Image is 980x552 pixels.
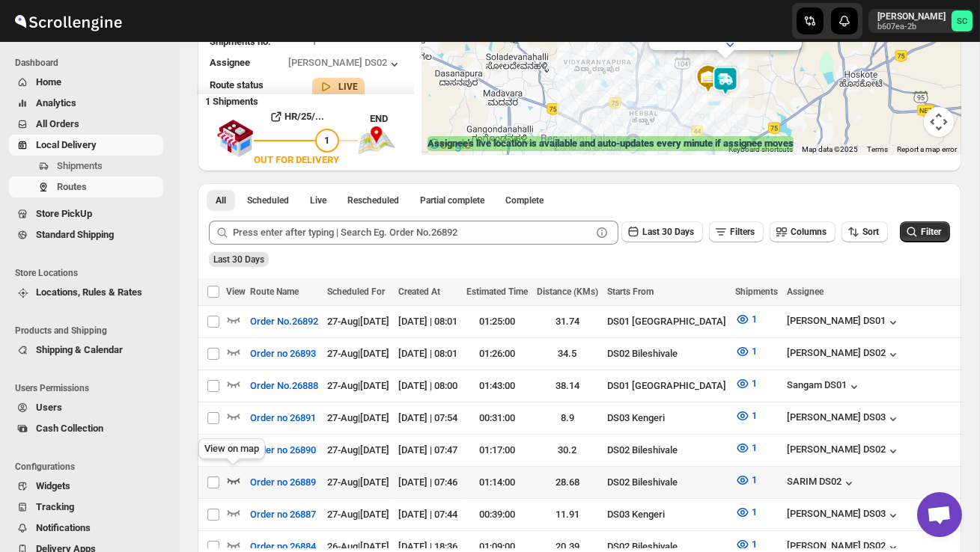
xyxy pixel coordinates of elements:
[952,10,973,31] span: Sanjay chetri
[254,153,339,168] div: OUT FOR DELIVERY
[288,57,402,72] button: [PERSON_NAME] DS02
[466,475,528,490] div: 01:14:00
[15,267,169,279] span: Store Locations
[537,378,598,393] div: 38.14
[241,438,325,462] button: Order no 26890
[537,346,598,361] div: 34.5
[752,313,757,325] span: 1
[347,194,399,206] span: Rescheduled
[241,503,325,527] button: Order no 26887
[957,16,967,26] text: SC
[787,444,901,459] div: [PERSON_NAME] DS02
[787,476,856,491] button: SARIM DS02
[9,114,163,135] button: All Orders
[36,118,79,129] span: All Orders
[607,378,726,393] div: DS01 [GEOGRAPHIC_DATA]
[917,492,962,537] a: Open chat
[36,76,61,88] span: Home
[241,470,325,494] button: Order no 26889
[226,286,246,297] span: View
[250,346,316,361] span: Order no 26893
[398,475,457,490] div: [DATE] | 07:46
[752,506,757,518] span: 1
[897,145,957,153] a: Report a map error
[537,314,598,329] div: 31.74
[250,378,318,393] span: Order No.26888
[924,107,954,137] button: Map camera controls
[241,406,325,430] button: Order no 26891
[398,378,457,393] div: [DATE] | 08:00
[15,382,169,394] span: Users Permissions
[787,411,901,426] button: [PERSON_NAME] DS03
[877,22,946,31] p: b607ea-2b
[250,507,316,522] span: Order no 26887
[325,135,330,146] span: 1
[709,221,764,242] button: Filters
[726,500,766,524] button: 1
[36,97,76,108] span: Analytics
[36,139,97,150] span: Local Delivery
[466,314,528,329] div: 01:25:00
[36,501,74,512] span: Tracking
[787,315,901,330] div: [PERSON_NAME] DS01
[466,443,528,458] div: 01:17:00
[36,522,91,533] span: Notifications
[285,111,325,122] b: HR/25/...
[327,444,389,456] span: 27-Aug | [DATE]
[726,436,766,460] button: 1
[730,227,755,237] span: Filters
[36,344,123,355] span: Shipping & Calendar
[770,221,836,242] button: Columns
[841,221,888,242] button: Sort
[57,160,103,171] span: Shipments
[537,286,598,297] span: Distance (KMs)
[752,378,757,389] span: 1
[36,229,114,240] span: Standard Shipping
[36,208,92,219] span: Store PickUp
[36,480,70,491] span: Widgets
[241,342,325,366] button: Order no 26893
[398,507,457,522] div: [DATE] | 07:44
[9,476,163,497] button: Widgets
[9,156,163,177] button: Shipments
[36,286,142,298] span: Locations, Rules & Rates
[425,135,475,155] a: Open this area in Google Maps (opens a new window)
[210,57,250,68] span: Assignee
[726,340,766,364] button: 1
[787,379,862,394] button: Sangam DS01
[537,411,598,426] div: 8.9
[327,412,389,423] span: 27-Aug | [DATE]
[726,372,766,396] button: 1
[327,316,389,327] span: 27-Aug | [DATE]
[900,221,950,242] button: Filter
[877,10,946,22] p: [PERSON_NAME]
[466,378,528,393] div: 01:43:00
[921,227,941,237] span: Filter
[210,79,264,91] span: Route status
[250,443,316,458] span: Order no 26890
[425,135,475,155] img: Google
[57,181,87,192] span: Routes
[327,286,385,297] span: Scheduled For
[752,539,757,550] span: 1
[787,508,901,523] button: [PERSON_NAME] DS03
[752,410,757,421] span: 1
[9,418,163,439] button: Cash Collection
[233,221,591,245] input: Press enter after typing | Search Eg. Order No.26892
[802,145,858,153] span: Map data ©2025
[398,286,440,297] span: Created At
[427,136,794,151] label: Assignee's live location is available and auto-updates every minute if assignee moves
[318,79,359,94] button: LIVE
[36,423,103,434] span: Cash Collection
[398,443,457,458] div: [DATE] | 07:47
[9,518,163,539] button: Notifications
[621,221,703,242] button: Last 30 Days
[787,286,824,297] span: Assignee
[254,105,339,129] button: HR/25/...
[505,194,544,206] span: Complete
[327,380,389,391] span: 27-Aug | [DATE]
[420,194,484,206] span: Partial complete
[216,194,226,206] span: All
